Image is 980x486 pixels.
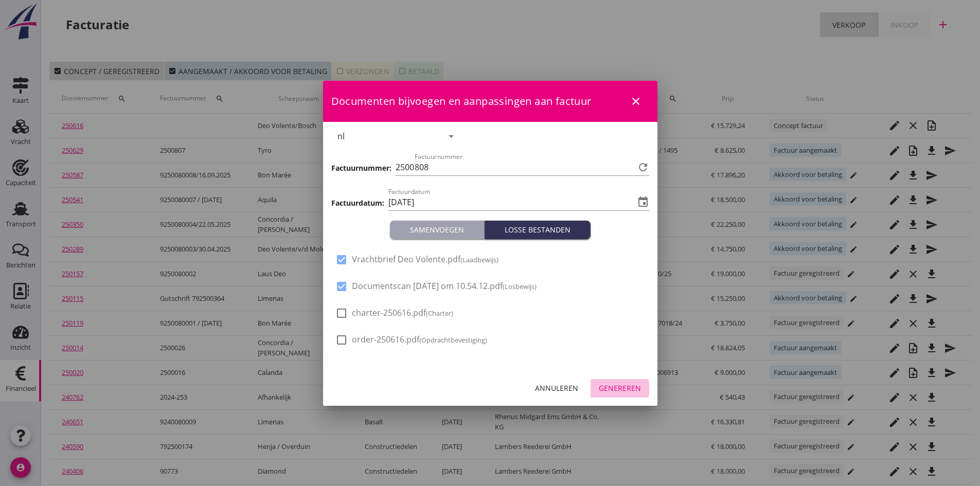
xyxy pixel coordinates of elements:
h3: Factuurnummer: [331,163,391,173]
span: 2500 [396,161,414,174]
span: Vrachtbrief Deo Volente.pdf [352,254,498,265]
i: arrow_drop_down [445,130,457,142]
span: charter-250616.pdf [352,308,453,318]
div: nl [337,132,345,141]
div: Losse bestanden [489,224,586,235]
i: event [637,196,649,208]
button: Losse bestanden [485,221,591,239]
input: Factuurnummer [415,159,635,175]
span: Documentscan [DATE] om 10.54.12.pdf [352,281,537,292]
button: Genereren [591,379,649,398]
div: Annuleren [535,383,578,393]
small: (Charter) [426,309,453,318]
button: Samenvoegen [390,221,485,239]
small: (Laadbewijs) [460,255,498,264]
small: (Opdrachtbevestiging) [419,335,487,345]
div: Documenten bijvoegen en aanpassingen aan factuur [323,81,657,122]
input: Factuurdatum [388,194,635,210]
span: order-250616.pdf [352,334,487,345]
h3: Factuurdatum: [331,197,384,208]
button: Annuleren [527,379,586,398]
i: refresh [637,161,649,173]
i: close [630,95,642,107]
small: (Losbewijs) [503,282,537,291]
div: Samenvoegen [394,224,480,235]
div: Genereren [599,383,641,393]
